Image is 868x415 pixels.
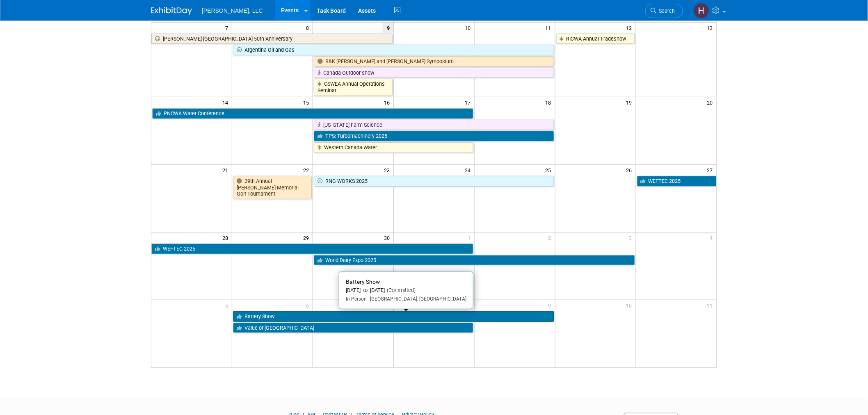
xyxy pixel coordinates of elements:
[628,233,636,243] span: 3
[233,45,554,55] a: Argentina Oil and Gas
[706,300,717,310] span: 11
[151,34,393,44] a: [PERSON_NAME] [GEOGRAPHIC_DATA] 50th Anniversary
[383,233,393,243] span: 30
[222,97,232,107] span: 14
[626,97,636,107] span: 19
[302,233,313,243] span: 29
[233,323,473,333] a: Value of [GEOGRAPHIC_DATA]
[545,97,555,107] span: 18
[464,97,474,107] span: 17
[694,3,709,18] img: Hannah Mulholland
[383,165,393,175] span: 23
[383,97,393,107] span: 16
[385,287,416,293] span: (Committed)
[314,120,554,130] a: [US_STATE] Farm Science
[314,79,393,96] a: CSWEA Annual Operations Seminar
[383,23,393,33] span: 9
[314,56,554,67] a: B&K [PERSON_NAME] and [PERSON_NAME] Symposium
[314,68,554,78] a: Canada Outdoor show
[233,176,312,199] a: 29th Annual [PERSON_NAME] Memorial Golf Tournament
[548,233,555,243] span: 2
[706,97,717,107] span: 20
[467,233,474,243] span: 1
[645,4,683,18] a: Search
[152,108,473,119] a: PNCWA Water Conference
[314,255,635,266] a: World Dairy Expo 2025
[346,296,367,302] span: In-Person
[709,233,717,243] span: 4
[151,244,473,254] a: WEFTEC 2025
[545,165,555,175] span: 25
[302,97,313,107] span: 15
[202,7,263,14] span: [PERSON_NAME], LLC
[464,23,474,33] span: 10
[224,23,232,33] span: 7
[656,8,675,14] span: Search
[626,300,636,310] span: 10
[222,165,232,175] span: 21
[233,311,554,322] a: Battery Show
[224,300,232,310] span: 5
[367,296,466,302] span: [GEOGRAPHIC_DATA], [GEOGRAPHIC_DATA]
[314,142,473,153] a: Western Canada Water
[302,165,313,175] span: 22
[305,300,313,310] span: 6
[637,176,717,187] a: WEFTEC 2025
[151,7,192,15] img: ExhibitDay
[548,300,555,310] span: 9
[346,278,380,285] span: Battery Show
[556,34,635,44] a: RICWA Annual Tradeshow
[626,23,636,33] span: 12
[706,23,717,33] span: 13
[314,176,554,187] a: RNG WORKS 2025
[706,165,717,175] span: 27
[464,165,474,175] span: 24
[626,165,636,175] span: 26
[545,23,555,33] span: 11
[314,131,554,141] a: TPS: Turbomachinery 2025
[305,23,313,33] span: 8
[346,287,466,294] div: [DATE] to [DATE]
[222,233,232,243] span: 28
